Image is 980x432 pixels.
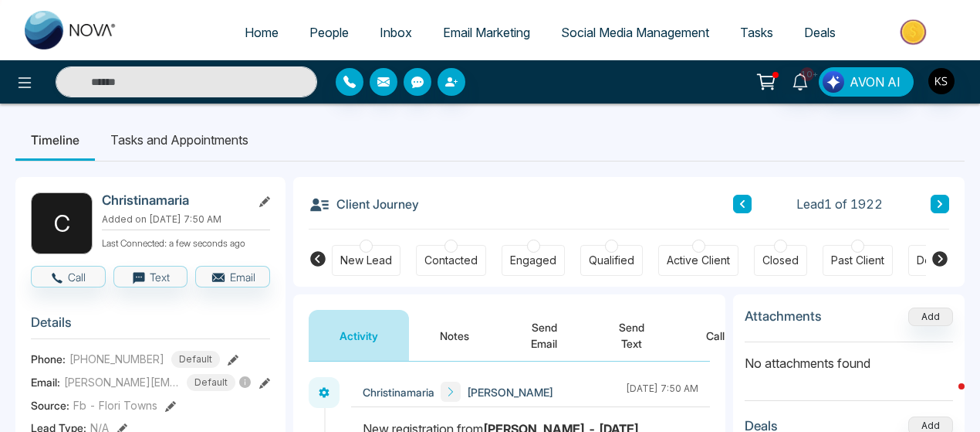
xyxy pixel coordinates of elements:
[31,374,60,390] span: Email:
[782,67,819,94] a: 10+
[31,397,69,413] span: Source:
[467,384,553,400] span: [PERSON_NAME]
[745,308,822,324] h3: Attachments
[740,25,773,40] span: Tasks
[675,310,755,361] button: Call
[789,18,851,47] a: Deals
[340,253,392,268] div: New Lead
[64,374,180,390] span: [PERSON_NAME][EMAIL_ADDRESS][DOMAIN_NAME]
[626,382,698,402] div: [DATE] 7:50 AM
[380,25,412,40] span: Inbox
[667,253,730,268] div: Active Client
[113,266,188,287] button: Text
[229,18,294,47] a: Home
[102,213,270,226] p: Added on [DATE] 7:50 AM
[500,310,588,361] button: Send Email
[424,253,478,268] div: Contacted
[725,18,789,47] a: Tasks
[908,309,953,322] span: Add
[73,397,157,413] span: Fb - Flori Towns
[187,374,235,391] span: Default
[31,315,270,338] h3: Details
[546,18,725,47] a: Social Media Management
[309,310,409,361] button: Activity
[195,266,270,287] button: Email
[294,18,364,47] a: People
[409,310,500,361] button: Notes
[850,73,901,91] span: AVON AI
[510,253,556,268] div: Engaged
[15,119,95,161] li: Timeline
[25,11,117,49] img: Nova CRM Logo
[928,379,965,417] iframe: Intercom live chat
[831,253,884,268] div: Past Client
[819,67,914,97] button: AVON AI
[31,192,93,254] div: C
[427,18,546,47] a: Email Marketing
[588,310,675,361] button: Send Text
[95,119,264,161] li: Tasks and Appointments
[31,351,66,367] span: Phone:
[796,195,883,213] span: Lead 1 of 1922
[804,25,836,40] span: Deals
[859,15,971,49] img: Market-place.gif
[561,25,709,40] span: Social Media Management
[245,25,279,40] span: Home
[102,192,245,208] h2: Christinamaria
[823,71,844,93] img: Lead Flow
[102,233,270,250] p: Last Connected: a few seconds ago
[69,351,164,367] span: [PHONE_NUMBER]
[908,308,953,326] button: Add
[171,351,220,368] span: Default
[309,25,349,40] span: People
[928,68,955,94] img: User Avatar
[762,253,799,268] div: Closed
[309,192,419,216] h3: Client Journey
[443,25,530,40] span: Email Marketing
[364,18,427,47] a: Inbox
[745,342,953,372] p: No attachments found
[363,384,434,400] span: Christinamaria
[589,253,634,268] div: Qualified
[31,266,106,287] button: Call
[800,67,814,81] span: 10+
